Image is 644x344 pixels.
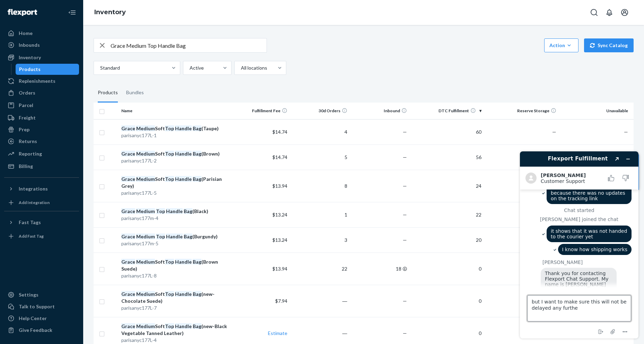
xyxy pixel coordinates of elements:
[4,100,79,111] a: Parcel
[4,183,79,194] button: Integrations
[410,119,484,144] td: 60
[514,146,644,344] iframe: Find more information here
[19,54,41,61] div: Inventory
[272,154,287,160] span: $14.74
[121,233,228,240] div: (Burgundy)
[98,83,118,103] div: Products
[552,129,556,135] span: —
[602,6,616,19] button: Open notifications
[4,87,79,98] a: Orders
[403,129,407,135] span: —
[290,119,350,144] td: 4
[136,125,155,131] em: Medium
[121,305,228,311] div: parisanyc177L-7
[165,176,174,182] em: Top
[165,151,174,157] em: Top
[4,313,79,324] a: Help Center
[165,323,174,329] em: Top
[19,89,35,96] div: Orders
[410,227,484,253] td: 20
[193,291,201,297] em: Bag
[403,298,407,304] span: —
[193,125,201,131] em: Bag
[121,151,135,157] em: Grace
[410,202,484,227] td: 22
[166,233,183,239] em: Handle
[193,151,201,157] em: Bag
[156,233,165,239] em: Top
[403,330,407,336] span: —
[484,103,559,119] th: Reserve Storage
[410,103,484,119] th: DTC Fulfillment
[403,183,407,189] span: —
[4,217,79,228] button: Fast Tags
[8,9,37,16] img: Flexport logo
[584,38,634,52] button: Sync Catalog
[290,103,350,119] th: 30d Orders
[4,39,79,51] a: Inbounds
[4,161,79,172] a: Billing
[240,64,241,71] input: All locations
[19,327,52,334] div: Give Feedback
[618,6,632,19] button: Open account menu
[272,183,287,189] span: $13.94
[19,126,29,133] div: Prep
[19,30,33,37] div: Home
[175,176,192,182] em: Handle
[272,212,287,218] span: $13.24
[410,285,484,317] td: 0
[290,170,350,202] td: 8
[4,325,79,336] button: Give Feedback
[4,124,79,135] a: Prep
[165,291,174,297] em: Top
[230,103,290,119] th: Fulfillment Fee
[121,240,228,247] div: parisanyc177m-5
[136,208,155,214] em: Medium
[275,298,287,304] span: $7.94
[290,144,350,170] td: 5
[549,42,573,49] div: Action
[624,129,628,135] span: —
[4,136,79,147] a: Returns
[121,337,228,344] div: parisanyc177L-4
[19,138,37,145] div: Returns
[587,6,601,19] button: Open Search Box
[121,150,228,157] div: Soft (Brown)
[410,144,484,170] td: 56
[15,5,29,11] span: Chat
[121,323,135,329] em: Grace
[193,259,201,265] em: Bag
[175,291,192,297] em: Handle
[165,259,174,265] em: Top
[111,38,267,52] input: Search inventory by name or sku
[4,231,79,242] a: Add Fast Tag
[121,189,228,196] div: parisanyc177L-5
[121,215,228,222] div: parisanyc177m-4
[165,125,174,131] em: Top
[119,103,230,119] th: Name
[193,323,201,329] em: Bag
[4,289,79,300] a: Settings
[121,258,228,272] div: Soft (Brown Suede)
[121,125,135,131] em: Grace
[19,185,48,192] div: Integrations
[175,125,192,131] em: Handle
[121,233,135,239] em: Grace
[4,197,79,208] a: Add Integration
[121,176,135,182] em: Grace
[4,76,79,87] a: Replenishments
[4,112,79,123] a: Freight
[121,208,135,214] em: Grace
[89,2,131,23] ol: breadcrumbs
[4,52,79,63] a: Inventory
[136,291,155,297] em: Medium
